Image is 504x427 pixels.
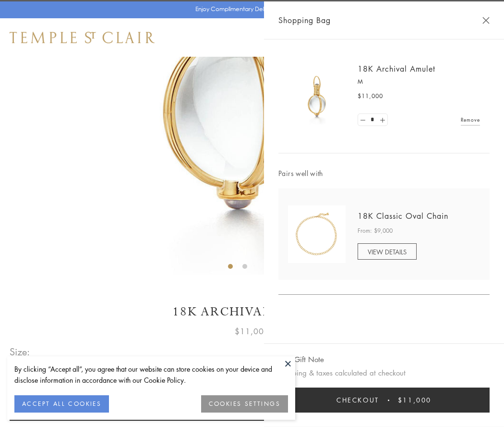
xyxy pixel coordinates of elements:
[398,395,432,405] span: $11,000
[358,77,480,87] p: M
[358,114,368,126] a: Set quantity to 0
[10,344,31,360] span: Size:
[358,243,417,260] a: VIEW DETAILS
[368,247,407,256] span: VIEW DETAILS
[358,91,383,101] span: $11,000
[10,303,494,320] h1: 18K Archival Amulet
[482,17,490,24] button: Close Shopping Bag
[377,114,387,126] a: Set quantity to 2
[195,4,304,14] p: Enjoy Complimentary Delivery & Returns
[14,395,109,413] button: ACCEPT ALL COOKIES
[461,114,480,125] a: Remove
[358,63,435,74] a: 18K Archival Amulet
[336,395,379,405] span: Checkout
[278,388,490,413] button: Checkout $11,000
[278,367,490,379] p: Shipping & taxes calculated at checkout
[358,226,393,236] span: From: $9,000
[201,395,288,413] button: COOKIES SETTINGS
[358,211,448,221] a: 18K Classic Oval Chain
[288,205,346,263] img: N88865-OV18
[14,364,288,386] div: By clicking “Accept all”, you agree that our website can store cookies on your device and disclos...
[278,353,324,365] button: Add Gift Note
[278,168,490,179] span: Pairs well with
[10,32,155,43] img: Temple St. Clair
[288,67,346,125] img: 18K Archival Amulet
[235,325,269,338] span: $11,000
[278,14,331,26] span: Shopping Bag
